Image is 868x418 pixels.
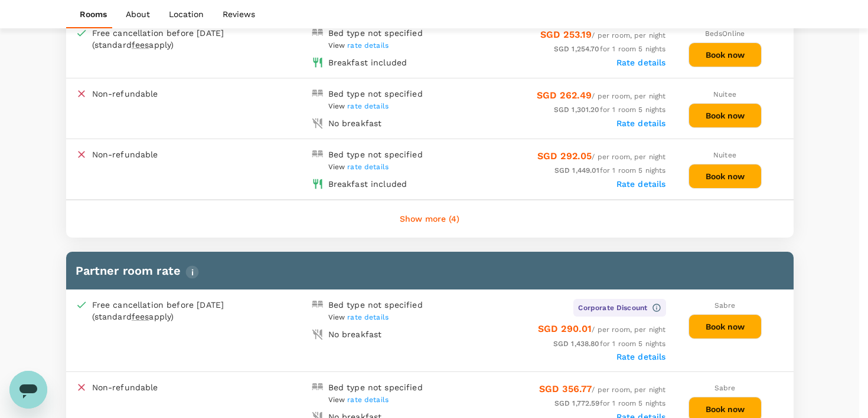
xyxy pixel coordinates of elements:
[312,27,324,39] img: double-bed-icon
[347,396,389,404] span: rate details
[312,381,324,393] img: double-bed-icon
[554,166,600,175] span: SGD 1,449.01
[538,325,666,334] span: / per room, per night
[554,45,600,53] span: SGD 1,254.70
[688,314,762,339] button: Book now
[537,153,666,161] span: / per room, per night
[9,371,47,409] iframe: Button to launch messaging window
[383,205,476,233] button: Show more (4)
[688,164,762,189] button: Book now
[713,90,736,98] span: Nuitee
[92,88,158,100] p: Non-refundable
[540,29,592,40] span: SGD 253.19
[80,8,107,20] p: Rooms
[554,166,666,175] span: for 1 room 5 nights
[540,31,666,40] span: / per room, per night
[347,313,389,321] span: rate details
[92,299,252,322] div: Free cancellation before [DATE] (standard apply)
[328,149,423,160] div: Bed type not specified
[616,58,666,67] label: Rate details
[347,102,389,110] span: rate details
[169,8,204,20] p: Location
[223,8,255,20] p: Reviews
[538,323,592,334] span: SGD 290.01
[616,119,666,128] label: Rate details
[126,8,150,20] p: About
[347,41,389,50] span: rate details
[92,381,158,393] p: Non-refundable
[714,384,736,392] span: Sabre
[616,179,666,189] label: Rate details
[553,340,600,348] span: SGD 1,438.80
[714,301,736,310] span: Sabre
[132,312,149,321] span: fees
[328,328,382,340] div: No breakfast
[312,88,324,100] img: double-bed-icon
[347,163,389,171] span: rate details
[132,40,149,50] span: fees
[539,386,666,394] span: / per room, per night
[328,57,407,68] div: Breakfast included
[554,399,666,407] span: for 1 room 5 nights
[554,106,666,114] span: for 1 room 5 nights
[688,103,762,128] button: Book now
[328,117,382,129] div: No breakfast
[92,149,158,160] p: Non-refundable
[328,313,389,321] span: View
[554,45,666,53] span: for 1 room 5 nights
[328,178,407,190] div: Breakfast included
[705,29,745,38] span: BedsOnline
[92,27,252,51] div: Free cancellation before [DATE] (standard apply)
[537,92,666,100] span: / per room, per night
[328,299,423,311] div: Bed type not specified
[328,163,389,171] span: View
[328,27,423,39] div: Bed type not specified
[328,102,389,110] span: View
[537,150,592,162] span: SGD 292.05
[553,340,666,348] span: for 1 room 5 nights
[713,151,736,159] span: Nuitee
[312,299,324,311] img: double-bed-icon
[616,352,666,361] label: Rate details
[537,90,592,101] span: SGD 262.49
[328,88,423,100] div: Bed type not specified
[76,261,784,280] h6: Partner room rate
[328,41,389,50] span: View
[539,383,592,394] span: SGD 356.77
[185,265,199,279] img: info-tooltip-icon
[328,381,423,393] div: Bed type not specified
[328,396,389,404] span: View
[312,149,324,160] img: double-bed-icon
[688,42,762,67] button: Book now
[578,302,647,314] span: Corporate Discount
[554,106,600,114] span: SGD 1,301.20
[554,399,600,407] span: SGD 1,772.59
